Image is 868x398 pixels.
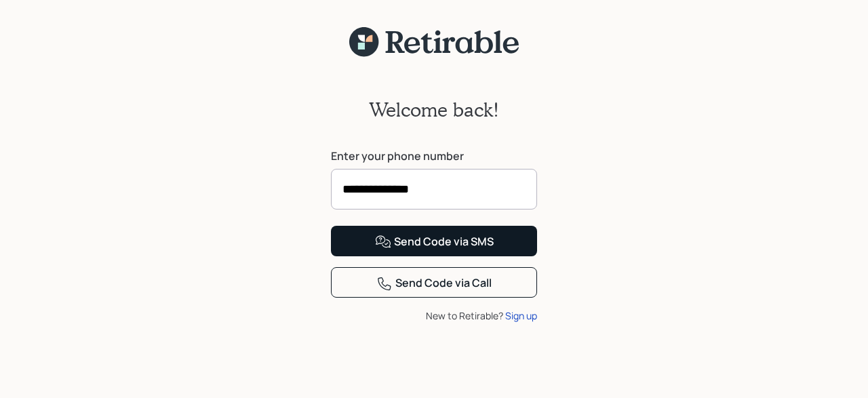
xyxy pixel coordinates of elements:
[331,226,537,256] button: Send Code via SMS
[505,309,537,323] div: Sign up
[331,309,537,323] div: New to Retirable?
[369,98,499,121] h2: Welcome back!
[331,267,537,298] button: Send Code via Call
[375,234,494,250] div: Send Code via SMS
[376,275,492,292] div: Send Code via Call
[331,148,537,163] label: Enter your phone number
